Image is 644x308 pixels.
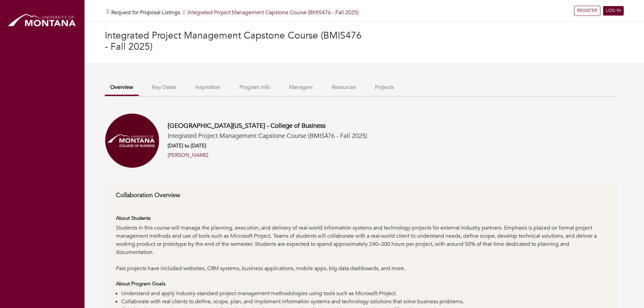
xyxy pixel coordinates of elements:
div: Students in this course will manage the planning, execution, and delivery of real-world informati... [116,224,606,264]
li: Understand and apply industry-standard project management methodologies using tools such as Micro... [121,289,606,298]
a: [GEOGRAPHIC_DATA][US_STATE] - College of Business [168,121,326,130]
h5: Integrated Project Management Capstone Course (BMIS476 - Fall 2025) [168,132,367,140]
a: Request for Proposal Listings [111,9,180,16]
button: Inspiration [190,80,226,95]
img: Univeristy%20of%20Montana%20College%20of%20Business.png [105,113,160,168]
button: Overview [105,80,139,96]
button: Key Dates [147,80,182,95]
button: Projects [369,80,399,95]
a: REGISTER [574,6,600,16]
button: Managers [284,80,318,95]
img: montana_logo.png [7,12,78,30]
h5: Integrated Project Management Capstone Course (BMIS476 - Fall 2025) [111,9,359,16]
li: Collaborate with real clients to define, scope, plan, and implement information systems and techn... [121,298,606,306]
button: Resources [326,80,361,95]
h6: About Students [116,215,606,221]
h3: Integrated Project Management Capstone Course (BMIS476 - Fall 2025) [105,30,364,53]
h6: [DATE] to [DATE] [168,143,367,149]
button: Program Info [234,80,276,95]
a: LOG IN [603,6,624,16]
h6: About Program Goals [116,281,606,287]
div: Past projects have included websites, CRM systems, business applications, mobile apps, big data d... [116,264,606,273]
a: [PERSON_NAME] [168,151,208,159]
h6: Collaboration Overview [116,192,606,199]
